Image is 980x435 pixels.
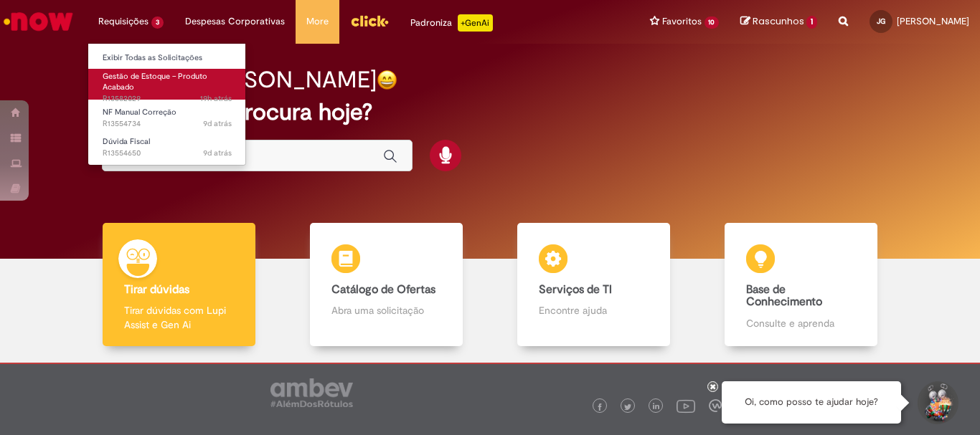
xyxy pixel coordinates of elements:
a: Serviços de TI Encontre ajuda [490,223,697,347]
p: Consulte e aprenda [746,316,855,330]
button: Iniciar Conversa de Suporte [915,381,958,424]
span: 9d atrás [203,148,232,158]
b: Base de Conhecimento [746,282,822,310]
span: R13554734 [103,118,232,130]
span: Dúvida Fiscal [103,136,150,147]
p: +GenAi [458,14,493,32]
span: 10 [705,16,720,29]
ul: Requisições [88,43,246,166]
b: Catálogo de Ofertas [331,282,435,297]
p: Encontre ajuda [539,303,648,317]
span: Despesas Corporativas [185,14,285,29]
span: 1 [806,16,817,29]
img: logo_footer_linkedin.png [653,403,660,411]
span: Gestão de Estoque – Produto Acabado [103,71,207,93]
p: Abra uma solicitação [331,303,440,317]
span: R13582029 [103,93,232,105]
a: Aberto R13554734 : NF Manual Correção [88,105,246,131]
time: 22/09/2025 11:36:45 [203,148,232,158]
span: More [306,14,329,29]
span: Favoritos [662,14,702,29]
span: 19h atrás [200,93,232,104]
a: Catálogo de Ofertas Abra uma solicitação [283,223,490,347]
span: 9d atrás [203,118,232,129]
a: Base de Conhecimento Consulte e aprenda [697,223,905,347]
span: Requisições [98,14,149,29]
span: NF Manual Correção [103,107,176,118]
h2: O que você procura hoje? [102,100,878,125]
time: 22/09/2025 11:47:07 [203,118,232,129]
span: JG [877,16,885,26]
img: logo_footer_workplace.png [709,399,722,412]
img: logo_footer_facebook.png [596,403,603,411]
a: Tirar dúvidas Tirar dúvidas com Lupi Assist e Gen Ai [75,223,283,347]
b: Tirar dúvidas [124,282,189,297]
p: Tirar dúvidas com Lupi Assist e Gen Ai [124,303,233,332]
div: Padroniza [410,14,493,32]
img: logo_footer_twitter.png [624,403,631,411]
span: R13554650 [103,148,232,159]
a: Exibir Todas as Solicitações [88,50,246,66]
time: 30/09/2025 14:45:54 [200,93,232,104]
div: Oi, como posso te ajudar hoje? [722,381,901,424]
img: ServiceNow [1,7,75,36]
img: click_logo_yellow_360x200.png [350,10,389,32]
span: Rascunhos [753,14,804,28]
b: Serviços de TI [539,282,612,297]
a: Aberto R13582029 : Gestão de Estoque – Produto Acabado [88,69,246,100]
img: logo_footer_youtube.png [677,396,695,415]
img: logo_footer_ambev_rotulo_gray.png [270,378,353,407]
a: Rascunhos [740,15,817,29]
img: happy-face.png [377,70,397,90]
a: Aberto R13554650 : Dúvida Fiscal [88,134,246,161]
span: 3 [151,16,164,29]
span: [PERSON_NAME] [897,15,969,27]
